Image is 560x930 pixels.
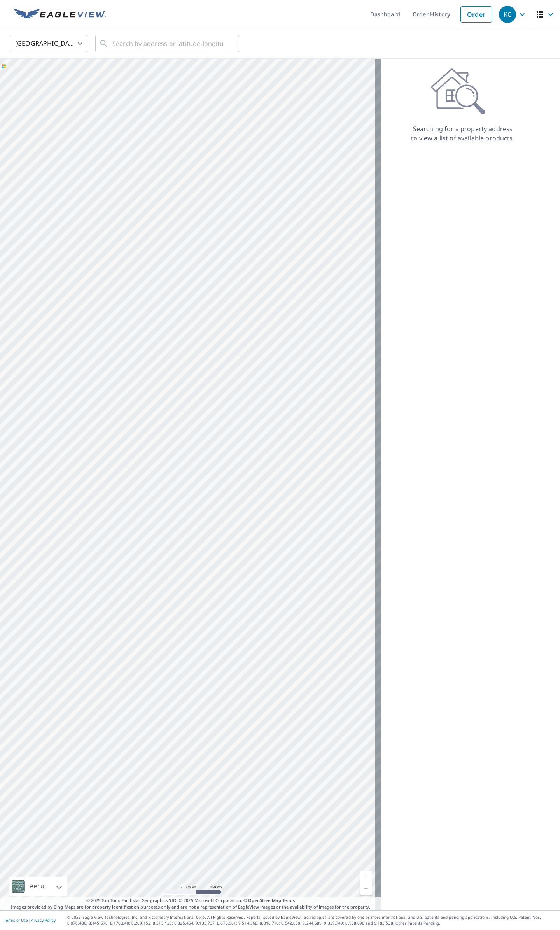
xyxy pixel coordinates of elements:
a: Order [460,6,492,23]
span: © 2025 TomTom, Earthstar Geographics SIO, © 2025 Microsoft Corporation, © [86,897,295,904]
a: Current Level 5, Zoom In [360,871,372,883]
input: Search by address or latitude-longitude [112,33,223,54]
div: KC [499,6,516,23]
p: © 2025 Eagle View Technologies, Inc. and Pictometry International Corp. All Rights Reserved. Repo... [67,914,556,926]
p: Searching for a property address to view a list of available products. [411,124,515,143]
a: Current Level 5, Zoom Out [360,883,372,895]
a: Privacy Policy [30,918,56,923]
div: Aerial [9,877,67,896]
a: Terms of Use [4,918,28,923]
div: Aerial [27,877,48,896]
img: EV Logo [14,9,106,20]
a: OpenStreetMap [248,897,281,903]
div: [GEOGRAPHIC_DATA] [10,33,87,54]
p: | [4,918,56,923]
a: Terms [282,897,295,903]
